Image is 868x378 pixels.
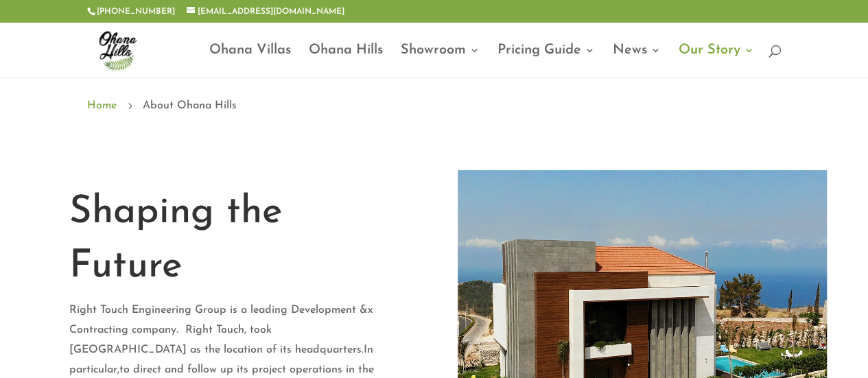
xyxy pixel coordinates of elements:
[401,45,480,78] a: Showroom
[69,186,375,300] h1: Shaping the Future
[187,8,344,16] a: [EMAIL_ADDRESS][DOMAIN_NAME]
[90,23,145,78] img: ohana-hills
[124,99,136,112] span: 5
[143,97,237,115] span: About Ohana Hills
[309,45,383,78] a: Ohana Hills
[613,45,661,78] a: News
[209,45,291,78] a: Ohana Villas
[87,97,117,115] a: Home
[69,344,373,375] span: In particular,
[679,45,754,78] a: Our Story
[97,8,175,16] a: [PHONE_NUMBER]
[497,45,595,78] a: Pricing Guide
